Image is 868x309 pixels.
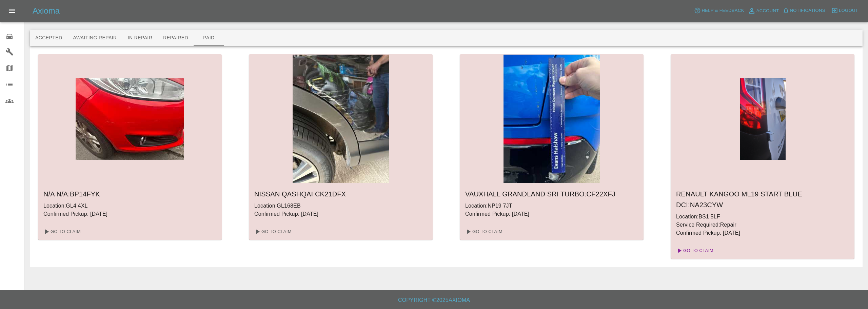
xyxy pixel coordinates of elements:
span: Help & Feedback [702,7,744,15]
button: Paid [194,30,224,46]
h6: RENAULT KANGOO ML19 START BLUE DCI : NA23CYW [676,189,849,210]
a: Go To Claim [673,245,715,256]
h6: NISSAN QASHQAI : CK21DFX [254,189,427,199]
p: Location: NP19 7JT [465,202,638,210]
a: Account [746,5,781,16]
span: Notifications [790,7,825,15]
a: Go To Claim [462,226,504,237]
button: Open drawer [4,3,20,19]
p: Confirmed Pickup: [DATE] [465,210,638,218]
h6: N/A N/A : BP14FYK [43,189,216,199]
button: Awaiting Repair [67,30,122,46]
h6: Copyright © 2025 Axioma [5,295,863,305]
p: Confirmed Pickup: [DATE] [676,229,849,237]
button: In Repair [122,30,158,46]
h5: Axioma [33,5,60,16]
span: Account [756,7,779,15]
button: Help & Feedback [692,5,746,16]
p: Service Required: Repair [676,221,849,229]
a: Go To Claim [252,226,293,237]
p: Location: GL4 4XL [43,202,216,210]
button: Logout [830,5,860,16]
button: Notifications [781,5,827,16]
p: Location: BS1 5LF [676,213,849,221]
p: Confirmed Pickup: [DATE] [254,210,427,218]
button: Accepted [30,30,67,46]
p: Location: GL168EB [254,202,427,210]
span: Logout [839,7,858,15]
p: Confirmed Pickup: [DATE] [43,210,216,218]
button: Repaired [158,30,194,46]
h6: VAUXHALL GRANDLAND SRI TURBO : CF22XFJ [465,189,638,199]
a: Go To Claim [41,226,82,237]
